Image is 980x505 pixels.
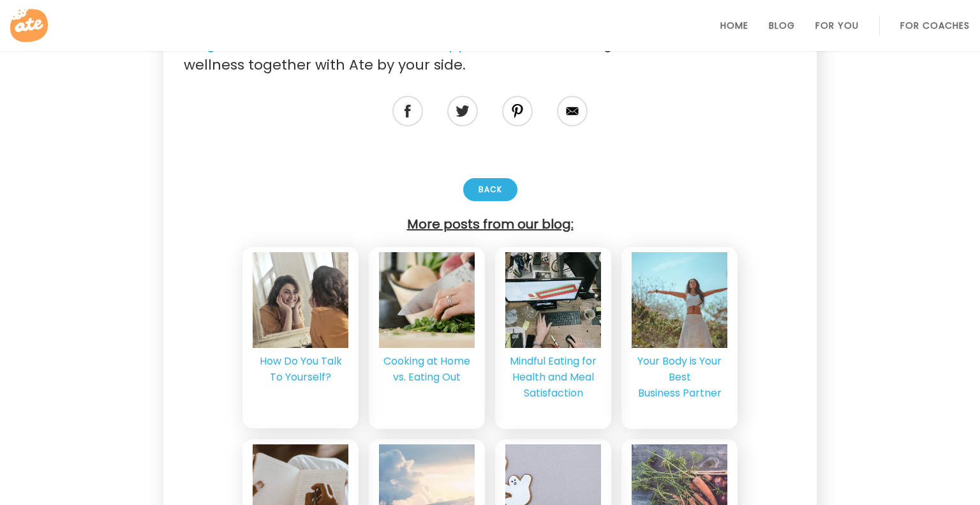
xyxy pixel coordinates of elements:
img: A woman that is busy in front of a computer with things surrounding her. [475,252,632,348]
div: How Do You Talk To Yourself? [253,353,348,385]
a: A woman that is busy in front of a computer with things surrounding her. Mindful Eating for Healt... [495,247,611,429]
img: Facebook [405,94,411,128]
div: Your Body is Your Best Business Partner [632,353,727,401]
div: Cooking at Home vs. Eating Out [379,353,475,385]
a: Woman outside in nature. Image: Pexels - Lucas PezetaYour Body is Your Best Business Partner [621,247,738,429]
img: Woman sliceing parsley with a knife in the kitchen [331,252,523,348]
img: Instagram [510,94,524,128]
a: Woman sliceing parsley with a knife in the kitchenCooking at Home vs. Eating Out [369,247,485,429]
a: Home [720,20,748,31]
a: For You [815,20,859,31]
h4: More posts from our blog: [184,216,796,237]
img: Woman looking in the mirror. Image: Pexels - Andrea Piacquadio [221,252,381,348]
a: For Coaches [900,20,970,31]
div: Mindful Eating for Health and Meal Satisfaction [505,353,601,401]
img: Medium [565,95,579,128]
div: Back [463,178,517,201]
img: Woman outside in nature. Image: Pexels - Lucas Pezeta [604,252,756,348]
img: Twitter [456,95,470,127]
a: Woman looking in the mirror. Image: Pexels - Andrea PiacquadioHow Do You Talk To Yourself? [242,247,359,428]
a: Blog [769,20,795,31]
